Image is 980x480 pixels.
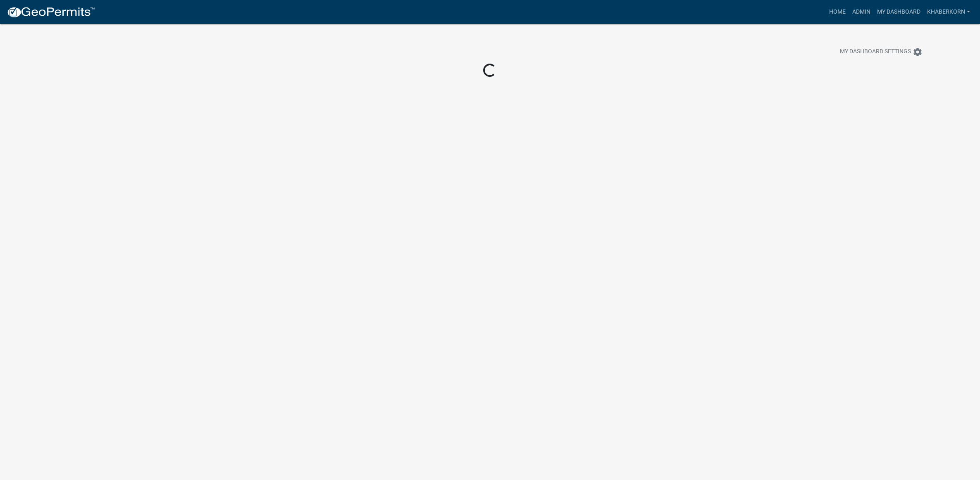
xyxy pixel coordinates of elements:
a: Home [826,4,849,20]
a: Admin [849,4,874,20]
button: My Dashboard Settingssettings [833,44,929,60]
i: settings [913,47,923,57]
a: My Dashboard [874,4,924,20]
span: My Dashboard Settings [840,47,911,57]
a: khaberkorn [924,4,973,20]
